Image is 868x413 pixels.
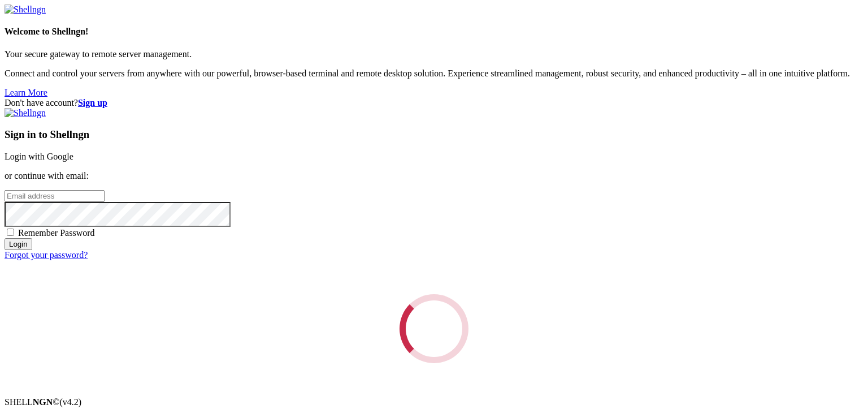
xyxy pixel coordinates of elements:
[5,49,863,59] p: Your secure gateway to remote server management.
[5,171,863,181] p: or continue with email:
[5,250,88,260] a: Forgot your password?
[78,98,107,107] a: Sign up
[5,5,46,15] img: Shellngn
[5,108,46,118] img: Shellngn
[5,68,863,79] p: Connect and control your servers from anywhere with our powerful, browser-based terminal and remo...
[33,397,53,407] b: NGN
[18,228,95,238] span: Remember Password
[7,229,14,236] input: Remember Password
[5,397,81,407] span: SHELL ©
[5,27,863,37] h4: Welcome to Shellngn!
[5,128,863,141] h3: Sign in to Shellngn
[5,152,73,161] a: Login with Google
[5,98,863,108] div: Don't have account?
[5,88,47,97] a: Learn More
[396,291,471,366] div: Loading...
[60,397,82,407] span: 4.2.0
[5,190,105,202] input: Email address
[5,238,32,250] input: Login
